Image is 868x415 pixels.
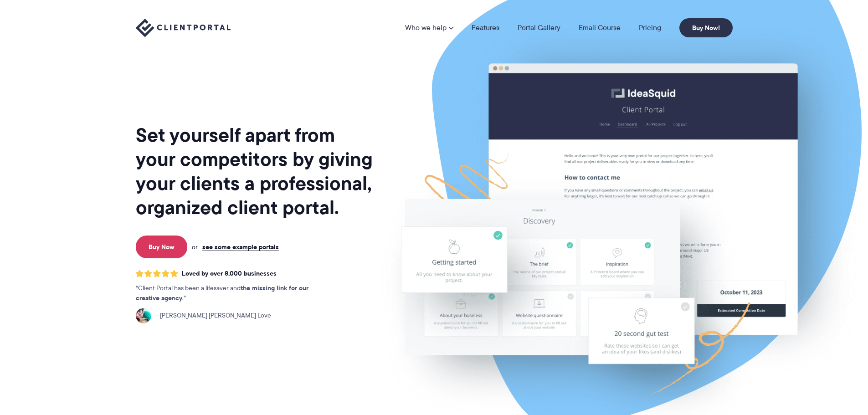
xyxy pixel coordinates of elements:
strong: the missing link for our creative agency [136,283,308,303]
a: Features [472,24,499,31]
h1: Set yourself apart from your competitors by giving your clients a professional, organized client ... [136,123,375,220]
a: Buy Now! [679,18,733,37]
span: Loved by over 8,000 businesses [182,270,277,277]
p: Client Portal has been a lifesaver and . [136,283,327,303]
a: Pricing [639,24,661,31]
a: see some example portals [202,243,279,251]
a: Portal Gallery [518,24,560,31]
span: [PERSON_NAME] [PERSON_NAME] Love [155,311,271,321]
a: Buy Now [136,236,187,258]
span: or [192,243,198,251]
a: Email Course [579,24,621,31]
a: Who we help [405,24,453,31]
